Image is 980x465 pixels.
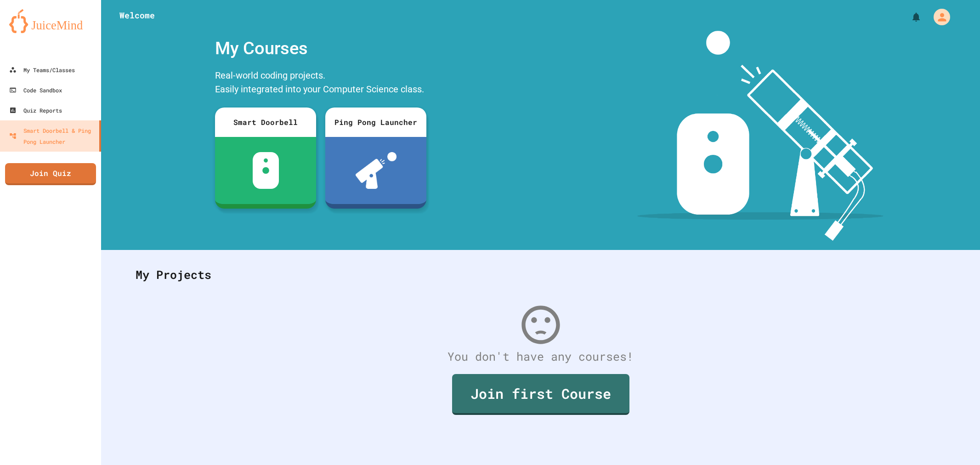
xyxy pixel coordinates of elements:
[452,374,629,415] a: Join first Course
[215,108,316,137] div: Smart Doorbell
[894,9,924,25] div: My Notifications
[9,64,75,75] div: My Teams/Classes
[9,105,62,116] div: Quiz Reports
[253,152,279,189] img: sdb-white.svg
[637,31,884,241] img: banner-image-my-projects.png
[9,125,96,147] div: Smart Doorbell & Ping Pong Launcher
[9,85,62,96] div: Code Sandbox
[5,163,96,185] a: Join Quiz
[924,6,952,28] div: My Account
[9,9,92,33] img: logo-orange.svg
[210,66,431,101] div: Real-world coding projects. Easily integrated into your Computer Science class.
[356,152,397,189] img: ppl-with-ball.png
[210,31,431,66] div: My Courses
[126,257,955,293] div: My Projects
[325,108,426,137] div: Ping Pong Launcher
[126,348,955,365] div: You don't have any courses!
